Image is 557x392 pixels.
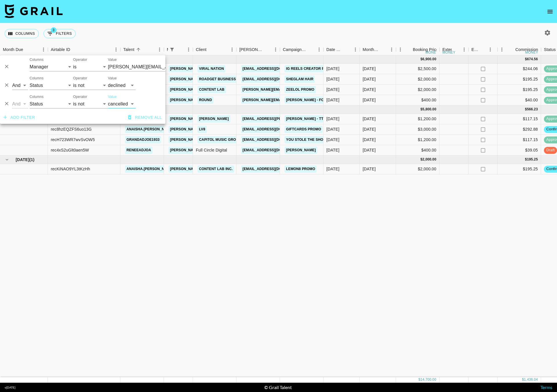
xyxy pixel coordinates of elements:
[396,85,440,95] div: $2,000.00
[525,157,527,162] div: $
[544,147,557,153] span: draft
[30,57,44,62] label: Columns
[168,45,176,54] div: 1 active filter
[30,76,44,81] label: Columns
[343,45,351,54] button: Sort
[420,157,422,162] div: $
[420,107,422,112] div: $
[363,44,379,55] div: Month Due
[326,137,339,143] div: 8/2/2025
[323,44,360,55] div: Date Created
[363,97,376,103] div: Jul '25
[123,44,134,55] div: Talent
[360,44,396,55] div: Month Due
[73,57,87,62] label: Operator
[498,114,541,124] div: $117.15
[48,44,120,55] div: Airtable ID
[16,157,29,163] span: [DATE]
[283,44,307,55] div: Campaign (Type)
[198,165,234,173] a: Content Lab Inc.
[169,86,263,93] a: [PERSON_NAME][EMAIL_ADDRESS][DOMAIN_NAME]
[196,44,207,55] div: Client
[169,136,263,143] a: [PERSON_NAME][EMAIL_ADDRESS][DOMAIN_NAME]
[51,27,57,33] span: 3
[498,74,541,85] div: $195.25
[522,377,524,382] div: $
[363,76,376,82] div: Jul '25
[44,29,76,38] button: Show filters
[167,44,168,55] div: Manager
[498,164,541,174] div: $195.25
[155,45,164,54] button: Menu
[315,45,323,54] button: Menu
[498,124,541,135] div: $292.88
[285,65,354,72] a: IG Reels Creator Program - July
[1,112,37,123] button: Add filter
[469,44,498,55] div: Expenses: Remove Commission?
[363,166,376,172] div: Sep '25
[524,377,538,382] div: 1,436.04
[525,57,527,62] div: $
[285,96,360,104] a: [PERSON_NAME] - Forever Loving Jah
[108,57,117,62] label: Value
[198,96,214,104] a: Round
[198,76,269,83] a: Roadget Business [DOMAIN_NAME].
[544,44,556,55] div: Status
[396,64,440,74] div: $2,500.00
[527,57,538,62] div: 674.56
[498,85,541,95] div: $195.25
[228,45,236,54] button: Menu
[396,164,440,174] div: $2,000.00
[184,45,193,54] button: Menu
[51,137,95,143] div: recH723WR7wvSvOW5
[420,57,422,62] div: $
[241,86,336,93] a: [PERSON_NAME][EMAIL_ADDRESS][DOMAIN_NAME]
[396,135,440,145] div: $1,200.00
[396,124,440,135] div: $3,000.00
[540,384,552,390] a: Terms
[198,136,242,143] a: Capitol Music Group
[285,115,333,123] a: [PERSON_NAME] - TT + IG
[442,51,455,54] div: money
[2,99,11,108] button: Delete
[285,126,323,133] a: Giftcards Promo
[3,44,23,55] div: Month Due
[51,126,92,132] div: rec8hzEQZFS6uo13G
[527,157,538,162] div: 195.25
[420,377,436,382] div: 14,700.00
[169,96,263,104] a: [PERSON_NAME][EMAIL_ADDRESS][DOMAIN_NAME]
[285,147,317,154] a: [PERSON_NAME]
[241,65,306,72] a: [EMAIL_ADDRESS][DOMAIN_NAME]
[125,147,153,154] a: reneeadjoa
[198,115,230,123] a: [PERSON_NAME]
[507,45,515,54] button: Sort
[471,44,480,55] div: Expenses: Remove Commission?
[169,65,263,72] a: [PERSON_NAME][EMAIL_ADDRESS][DOMAIN_NAME]
[198,126,207,133] a: LV8
[236,44,280,55] div: Booker
[241,136,306,143] a: [EMAIL_ADDRESS][DOMAIN_NAME]
[125,165,175,173] a: anaisha.[PERSON_NAME]
[126,112,164,123] button: Remove all
[363,87,376,92] div: Jul '25
[29,157,35,163] span: ( 1 )
[326,44,343,55] div: Date Created
[51,44,70,55] div: Airtable ID
[5,386,15,389] div: v [DATE]
[207,45,215,54] button: Sort
[285,165,317,173] a: Lemon8 Promo
[164,44,193,55] div: Manager
[396,95,440,105] div: $400.00
[51,166,90,172] div: recKiNAO9YL3tKzHh
[379,45,387,54] button: Sort
[241,115,336,123] a: [EMAIL_ADDRESS][PERSON_NAME][DOMAIN_NAME]
[169,76,263,83] a: [PERSON_NAME][EMAIL_ADDRESS][DOMAIN_NAME]
[193,145,236,156] div: Full Circle Digital
[326,126,339,132] div: 8/13/2025
[5,4,63,18] img: Grail Talent
[241,147,306,154] a: [EMAIL_ADDRESS][DOMAIN_NAME]
[326,147,339,153] div: 8/13/2025
[108,94,117,99] label: Value
[396,45,405,54] button: Menu
[452,45,460,54] button: Sort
